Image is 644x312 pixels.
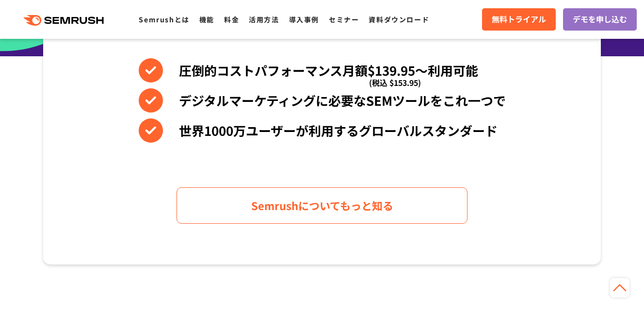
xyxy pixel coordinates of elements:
[289,15,319,24] a: 導入事例
[573,13,627,26] span: デモを申し込む
[249,15,279,24] a: 活用方法
[139,58,506,82] li: 圧倒的コストパフォーマンス月額$139.95〜利用可能
[563,8,637,31] a: デモを申し込む
[369,70,421,95] span: (税込 $153.95)
[139,118,506,143] li: 世界1000万ユーザーが利用するグローバルスタンダード
[139,88,506,113] li: デジタルマーケティングに必要なSEMツールをこれ一つで
[492,13,546,26] span: 無料トライアル
[224,15,239,24] a: 料金
[251,197,393,214] span: Semrushについてもっと知る
[329,15,359,24] a: セミナー
[369,15,429,24] a: 資料ダウンロード
[177,187,467,224] a: Semrushについてもっと知る
[139,15,189,24] a: Semrushとは
[199,15,214,24] a: 機能
[482,8,556,31] a: 無料トライアル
